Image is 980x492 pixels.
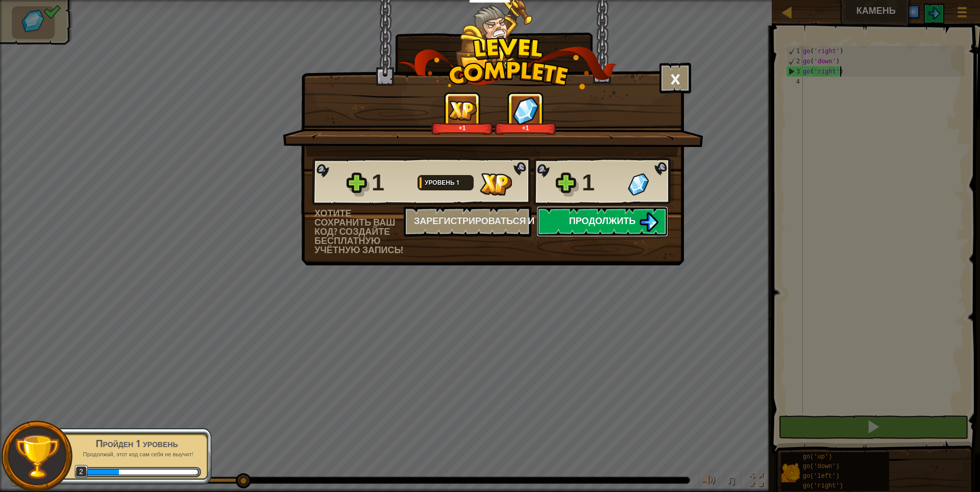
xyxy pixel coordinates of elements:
[72,451,201,458] p: Продолжай, этот код сам себя не выучит!
[398,38,617,89] img: level_complete.png
[425,178,456,187] span: Уровень
[480,173,512,195] img: Опыта получено
[639,212,658,232] img: Продолжить
[536,206,668,237] button: Продолжить
[433,124,491,132] div: +1
[628,173,649,195] img: Самоцветов получено
[497,124,554,132] div: +1
[659,63,691,93] button: ×
[72,436,201,451] div: Пройден 1 уровень
[569,214,636,227] span: Продолжить
[512,96,539,125] img: Самоцветов получено
[372,166,411,199] div: 1
[448,101,477,120] img: Опыта получено
[75,465,88,479] span: 2
[582,166,622,199] div: 1
[314,209,404,255] div: Хотите сохранить ваш код? Создайте бесплатную учётную запись!
[456,178,459,187] span: 1
[14,433,60,480] img: trophy.png
[404,206,531,237] button: Зарегистрироваться и сохранить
